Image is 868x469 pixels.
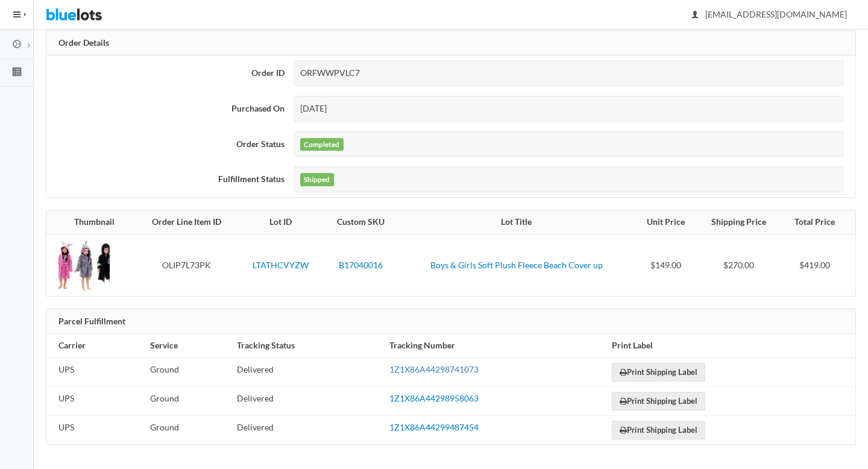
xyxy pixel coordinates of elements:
a: 1Z1X86A44299487454 [389,422,479,432]
td: $149.00 [635,234,697,296]
div: Order Details [46,31,855,56]
a: 1Z1X86A44298741073 [389,364,479,374]
th: Print Label [607,334,855,357]
th: Tracking Status [232,334,384,357]
td: UPS [46,357,145,386]
ion-icon: person [689,10,701,21]
td: Delivered [232,386,384,415]
th: Lot ID [238,210,324,234]
td: Ground [145,415,232,444]
a: B17040016 [339,260,383,270]
a: Print Shipping Label [612,421,705,439]
div: ORFWWPVLC7 [294,60,843,86]
th: Carrier [46,334,145,357]
a: LTATHCVYZW [253,260,309,270]
th: Unit Price [635,210,697,234]
label: Completed [300,138,344,151]
th: Lot Title [398,210,635,234]
th: Order Status [46,127,289,162]
th: Custom SKU [323,210,398,234]
td: $270.00 [697,234,781,296]
a: Boys & Girls Soft Plush Fleece Beach Cover up [430,260,603,270]
td: Delivered [232,357,384,386]
th: Thumbnail [46,210,135,234]
th: Fulfillment Status [46,162,289,197]
td: Ground [145,386,232,415]
a: 1Z1X86A44298958063 [389,393,479,403]
span: [EMAIL_ADDRESS][DOMAIN_NAME] [692,9,847,19]
td: UPS [46,415,145,444]
label: Shipped [300,173,334,186]
td: OLIP7L73PK [135,234,238,296]
a: Print Shipping Label [612,392,705,411]
th: Total Price [781,210,855,234]
th: Service [145,334,232,357]
td: Delivered [232,415,384,444]
div: [DATE] [294,96,843,122]
th: Purchased On [46,91,289,127]
th: Order ID [46,55,289,91]
th: Order Line Item ID [135,210,238,234]
th: Shipping Price [697,210,781,234]
td: $419.00 [781,234,855,296]
div: Parcel Fulfillment [46,309,855,335]
td: UPS [46,386,145,415]
a: Print Shipping Label [612,363,705,382]
th: Tracking Number [385,334,607,357]
td: Ground [145,357,232,386]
